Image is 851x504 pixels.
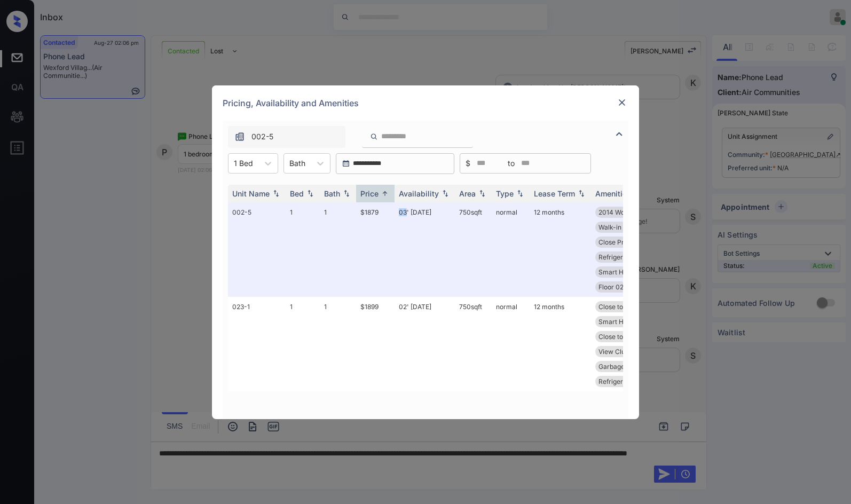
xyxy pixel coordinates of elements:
img: sorting [271,190,281,197]
div: Lease Term [534,189,575,198]
img: icon-zuma [234,131,245,142]
img: sorting [515,190,525,197]
td: 750 sqft [455,297,492,391]
td: 02' [DATE] [395,297,455,391]
img: icon-zuma [613,128,626,140]
span: Smart Home Ther... [598,268,657,276]
span: 2014 Wood Floor... [598,208,653,216]
img: sorting [477,190,487,197]
td: 750 sqft [455,202,492,297]
td: 002-5 [228,202,286,297]
div: Area [459,189,476,198]
span: Close to Amenit... [598,303,651,311]
span: Floor 02 [598,283,624,291]
img: icon-zuma [370,132,378,141]
td: $1879 [356,202,395,297]
td: 1 [286,202,320,297]
td: normal [492,202,530,297]
img: sorting [305,190,316,197]
div: Bath [324,189,340,198]
span: Smart Home Wate... [598,318,659,326]
td: 1 [320,202,356,297]
td: 1 [320,297,356,391]
span: 002-5 [251,131,273,143]
img: sorting [440,190,451,197]
td: 12 months [530,202,591,297]
div: Availability [399,189,439,198]
img: sorting [341,190,352,197]
div: Unit Name [232,189,270,198]
img: sorting [576,190,587,197]
div: Price [360,189,379,198]
img: close [617,97,627,108]
div: Type [496,189,514,198]
span: Close to [PERSON_NAME]... [598,333,681,341]
div: Bed [290,189,304,198]
span: to [508,157,515,169]
td: 12 months [530,297,591,391]
div: Amenities [595,189,631,198]
td: 03' [DATE] [395,202,455,297]
td: 1 [286,297,320,391]
td: normal [492,297,530,391]
td: $1899 [356,297,395,391]
td: 023-1 [228,297,286,391]
div: Pricing, Availability and Amenities [212,85,639,121]
span: Garbage disposa... [598,363,654,371]
span: Walk-in Closets [598,223,645,231]
img: sorting [380,190,390,198]
span: Close Proximity... [598,238,651,246]
span: View Clubhouse [598,348,647,356]
span: Refrigerator Le... [598,377,649,385]
span: Refrigerator Le... [598,253,649,261]
span: $ [466,157,470,169]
